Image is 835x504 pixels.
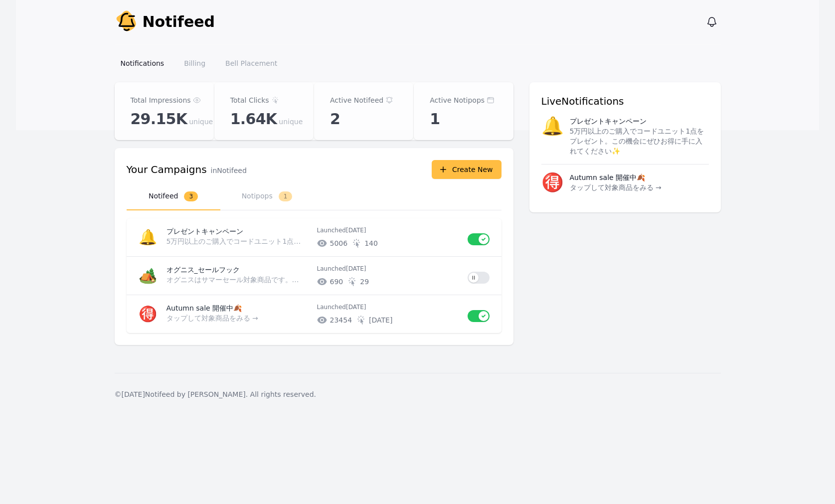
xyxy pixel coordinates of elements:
span: # of unique clicks [360,277,369,287]
span: # of unique impressions [330,277,343,287]
a: 🔔プレゼントキャンペーン5万円以上のご購入でコードユニット1点をプレゼント。この機会にぜひお得に手に入れてください✨Launched[DATE]5006140 [127,218,501,256]
p: プレゼントキャンペーン [167,226,309,236]
span: 🏕️ [139,267,157,284]
span: 1 [430,110,440,128]
span: 29.15K [131,110,187,128]
p: タップして対象商品をみる → [570,182,662,192]
a: Bell Placement [219,54,283,72]
span: # of unique impressions [330,238,348,248]
p: Total Impressions [131,94,191,106]
span: 3 [184,191,198,201]
p: Active Notifeed [330,94,383,106]
p: オグニスはサマーセール対象商品です。お得に購入できるのは8/31まで。お早めにご確認ください！ [167,275,305,285]
button: Notifeed3 [127,183,220,210]
span: unique [189,117,213,127]
a: Notifeed [115,10,215,34]
h3: Live Notifications [541,94,709,108]
nav: Tabs [127,183,501,210]
p: オグニス_セールフック [167,265,309,275]
span: unique [279,117,303,127]
span: All rights reserved. [250,390,316,398]
span: 🉐 [541,172,564,192]
span: © [DATE] Notifeed by [PERSON_NAME]. [115,390,248,398]
h3: Your Campaigns [127,163,207,176]
p: プレゼントキャンペーン [570,116,647,126]
time: 2025-08-22T01:03:02.936Z [346,265,366,272]
time: 2025-08-13T14:12:34.913Z [346,304,366,311]
span: # of unique clicks [364,238,378,248]
p: タップして対象商品をみる → [167,313,305,323]
p: Launched [317,265,460,273]
p: 5万円以上のご購入でコードユニット1点をプレゼント。この機会にぜひお得に手に入れてください✨ [167,236,305,246]
span: 2 [330,110,340,128]
p: Autumn sale 開催中🍂 [570,172,646,182]
a: Billing [178,54,211,72]
span: # of unique clicks [369,315,392,325]
img: Your Company [115,10,139,34]
span: # of unique impressions [330,315,352,325]
button: Notipops1 [220,183,314,210]
a: 🏕️オグニス_セールフックオグニスはサマーセール対象商品です。お得に購入できるのは8/31まで。お早めにご確認ください！Launched[DATE]69029 [127,257,501,295]
p: Autumn sale 開催中🍂 [167,303,309,313]
p: Active Notipops [430,94,485,106]
span: 1 [279,191,293,201]
p: in Notifeed [211,166,247,175]
span: 1.64K [230,110,277,128]
a: 🉐Autumn sale 開催中🍂タップして対象商品をみる →Launched[DATE]23454[DATE] [127,295,501,333]
span: 🔔 [139,228,157,246]
p: 5万円以上のご購入でコードユニット1点をプレゼント。この機会にぜひお得に手に入れてください✨ [570,126,709,156]
span: 🔔 [541,116,564,156]
a: Notifications [115,54,170,72]
button: Create New [432,160,501,179]
p: Launched [317,303,460,311]
time: 2025-09-20T00:53:52.828Z [346,227,366,234]
span: 🉐 [139,305,157,323]
p: Total Clicks [230,94,269,106]
p: Launched [317,226,460,234]
span: Notifeed [143,13,215,31]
